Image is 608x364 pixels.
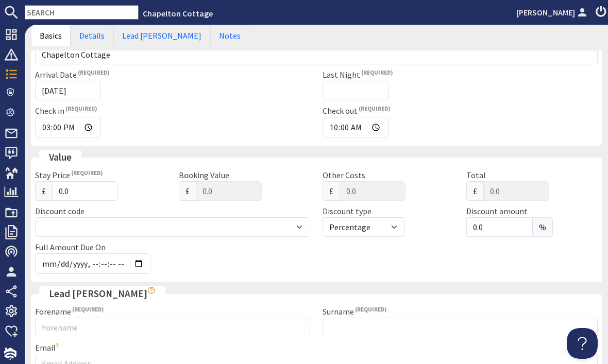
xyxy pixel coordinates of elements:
[31,25,71,46] a: Basics
[39,286,165,301] legend: Lead [PERSON_NAME]
[35,106,97,116] label: Check in
[39,150,81,165] legend: Value
[323,181,340,201] span: £
[323,306,386,317] label: Surname
[532,217,553,237] span: %
[466,206,528,216] label: Discount amount
[35,306,104,317] label: Forename
[35,342,61,353] label: Email
[567,328,598,359] iframe: Toggle Customer Support
[466,217,467,237] span: £
[323,70,393,80] label: Last Night
[35,70,109,80] label: Arrival Date
[323,170,365,180] label: Other Costs
[4,348,16,360] img: staytech_i_w-64f4e8e9ee0a9c174fd5317b4b171b261742d2d393467e5bdba4413f4f884c10.svg
[71,25,113,46] a: Details
[35,181,53,201] span: £
[516,6,589,19] a: [PERSON_NAME]
[179,170,229,180] label: Booking Value
[35,170,103,180] label: Stay Price
[466,170,486,180] label: Total
[466,181,484,201] span: £
[179,181,196,201] span: £
[210,25,249,46] a: Notes
[35,318,310,337] input: Forename
[113,25,210,46] a: Lead [PERSON_NAME]
[35,242,106,252] label: Full Amount Due On
[25,5,139,20] input: SEARCH
[35,206,85,216] label: Discount code
[143,8,213,19] a: Chapelton Cottage
[323,206,371,216] label: Discount type
[147,286,156,294] i: Show hints
[323,106,390,116] label: Check out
